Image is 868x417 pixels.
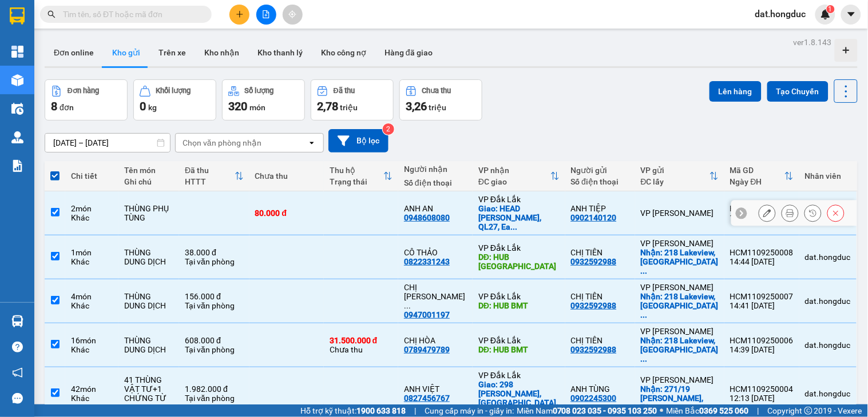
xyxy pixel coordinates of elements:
[478,177,550,186] div: ĐC giao
[124,248,173,266] div: THÙNG DUNG DỊCH
[185,292,243,301] div: 156.000 đ
[68,87,99,95] div: Đơn hàng
[571,345,617,354] div: 0932592988
[11,160,23,172] img: solution-icon
[330,177,383,186] div: Trạng thái
[12,393,23,404] span: message
[330,336,393,345] div: 31.500.000 đ
[185,345,243,354] div: Tại văn phòng
[730,177,784,186] div: Ngày ĐH
[229,5,249,25] button: plus
[324,161,398,191] th: Toggle SortBy
[710,81,762,102] button: Lên hàng
[195,39,248,66] button: Kho nhận
[45,134,170,152] input: Select a date range.
[11,103,23,115] img: warehouse-icon
[103,39,149,66] button: Kho gửi
[553,406,657,415] strong: 0708 023 035 - 0935 103 250
[641,375,719,384] div: VP [PERSON_NAME]
[641,327,719,336] div: VP [PERSON_NAME]
[245,87,274,95] div: Số lượng
[124,204,173,222] div: THÙNG PHỤ TÙNG
[635,161,724,191] th: Toggle SortBy
[404,165,467,174] div: Người nhận
[404,345,450,354] div: 0789479789
[383,123,394,135] sup: 2
[248,39,312,66] button: Kho thanh lý
[571,213,617,222] div: 0902140120
[730,292,794,301] div: HCM1109250007
[835,39,858,62] div: Tạo kho hàng mới
[71,248,113,257] div: 1 món
[288,10,296,18] span: aim
[47,10,56,18] span: search
[571,177,629,186] div: Số điện thoại
[71,301,113,310] div: Khác
[571,166,629,175] div: Người gửi
[641,166,710,175] div: VP gửi
[404,394,450,403] div: 0827456767
[375,39,442,66] button: Hàng đã giao
[730,166,784,175] div: Mã GD
[404,213,450,222] div: 0948608080
[846,9,857,19] span: caret-down
[473,161,565,191] th: Toggle SortBy
[478,336,559,345] div: VP Đắk Lắk
[255,171,318,181] div: Chưa thu
[730,213,794,222] div: 16:13 [DATE]
[124,292,173,310] div: THÙNG DUNG DỊCH
[429,103,446,112] span: triệu
[478,380,559,416] div: Giao: 298 Hà Huy Tập, Tân An, TpBMT
[406,99,427,113] span: 3,26
[414,404,416,417] span: |
[767,81,829,102] button: Tạo Chuyến
[730,336,794,345] div: HCM1109250006
[478,345,559,354] div: DĐ: HUB BMT
[228,99,247,113] span: 320
[571,394,617,403] div: 0902245300
[249,103,265,112] span: món
[330,336,393,354] div: Chưa thu
[300,404,406,417] span: Hỗ trợ kỹ thuật:
[821,9,831,19] img: icon-new-feature
[255,209,318,218] div: 80.000 đ
[641,310,648,319] span: ...
[478,252,559,271] div: DĐ: HUB TRUNG HÒA
[71,257,113,266] div: Khác
[571,257,617,266] div: 0932592988
[399,79,482,121] button: Chưa thu3,26 triệu
[11,74,23,86] img: warehouse-icon
[133,79,216,121] button: Khối lượng0kg
[45,79,128,121] button: Đơn hàng8đơn
[124,375,173,403] div: 41 THÙNG VẬT TƯ+1 CHỨNG TỪ
[11,131,23,143] img: warehouse-icon
[805,340,851,350] div: dat.hongduc
[124,336,173,354] div: THÙNG DUNG DỊCH
[404,310,450,319] div: 0947001197
[425,404,514,417] span: Cung cấp máy in - giấy in:
[71,394,113,403] div: Khác
[404,248,467,257] div: CÔ THẢO
[794,36,832,49] div: ver 1.8.143
[730,301,794,310] div: 14:41 [DATE]
[12,367,23,378] span: notification
[10,7,25,25] img: logo-vxr
[11,46,23,58] img: dashboard-icon
[404,301,411,310] span: ...
[758,404,759,417] span: |
[641,209,719,218] div: VP [PERSON_NAME]
[641,177,710,186] div: ĐC lấy
[759,205,776,222] div: Sửa đơn hàng
[641,292,719,319] div: Nhận: 218 Lakeview, Đường song hành, Q2
[71,336,113,345] div: 16 món
[185,166,234,175] div: Đã thu
[641,354,648,363] span: ...
[805,296,851,306] div: dat.hongduc
[45,39,103,66] button: Đơn online
[517,404,657,417] span: Miền Nam
[11,315,23,327] img: warehouse-icon
[124,177,173,186] div: Ghi chú
[641,283,719,292] div: VP [PERSON_NAME]
[185,248,243,257] div: 38.000 đ
[404,384,467,394] div: ANH VIỆT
